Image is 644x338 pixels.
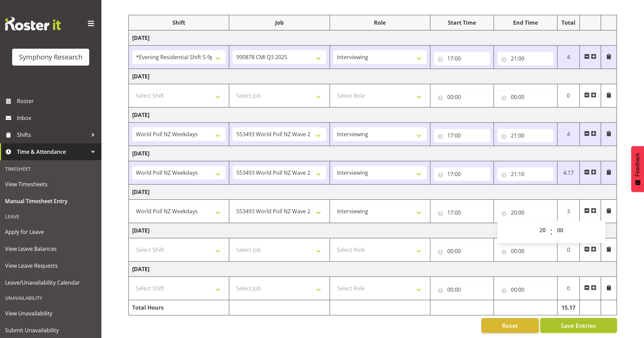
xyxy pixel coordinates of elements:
[129,223,617,238] td: [DATE]
[2,193,100,210] a: Manual Timesheet Entry
[2,240,100,257] a: View Leave Balances
[502,321,518,330] span: Reset
[557,161,580,185] td: 4.17
[5,227,96,237] span: Apply for Leave
[434,283,490,296] input: Click to select...
[2,162,100,176] div: Timesheet
[557,46,580,69] td: 4
[557,277,580,300] td: 0
[2,176,100,193] a: View Timesheets
[233,19,326,27] div: Job
[129,262,617,277] td: [DATE]
[557,200,580,223] td: 3
[129,107,617,123] td: [DATE]
[5,325,96,335] span: Submit Unavailability
[434,90,490,104] input: Click to select...
[540,318,617,333] button: Save Entries
[5,196,96,206] span: Manual Timesheet Entry
[5,244,96,254] span: View Leave Balances
[497,52,554,65] input: Click to select...
[17,130,88,140] span: Shifts
[557,84,580,107] td: 0
[5,261,96,271] span: View Leave Requests
[497,129,554,142] input: Click to select...
[17,147,88,157] span: Time & Attendance
[129,300,229,315] td: Total Hours
[2,291,100,305] div: Unavailability
[19,52,82,62] div: Symphony Research
[333,19,427,27] div: Role
[497,283,554,296] input: Click to select...
[561,19,576,27] div: Total
[129,69,617,84] td: [DATE]
[557,300,580,315] td: 15.17
[434,244,490,258] input: Click to select...
[497,19,554,27] div: End Time
[557,238,580,262] td: 0
[129,146,617,161] td: [DATE]
[2,257,100,274] a: View Leave Requests
[557,123,580,146] td: 4
[550,223,552,240] span: :
[434,19,490,27] div: Start Time
[434,129,490,142] input: Click to select...
[635,153,641,176] span: Feedback
[5,17,61,30] img: Rosterit website logo
[2,305,100,322] a: View Unavailability
[5,179,96,189] span: View Timesheets
[17,113,98,123] span: Inbox
[129,185,617,200] td: [DATE]
[132,19,225,27] div: Shift
[481,318,539,333] button: Reset
[5,277,96,288] span: Leave/Unavailability Calendar
[2,210,100,223] div: Leave
[129,30,617,46] td: [DATE]
[497,206,554,219] input: Click to select...
[17,96,98,106] span: Roster
[434,167,490,181] input: Click to select...
[5,308,96,318] span: View Unavailability
[2,223,100,240] a: Apply for Leave
[434,206,490,219] input: Click to select...
[497,167,554,181] input: Click to select...
[497,244,554,258] input: Click to select...
[631,146,644,192] button: Feedback - Show survey
[497,90,554,104] input: Click to select...
[561,321,596,330] span: Save Entries
[434,52,490,65] input: Click to select...
[2,274,100,291] a: Leave/Unavailability Calendar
